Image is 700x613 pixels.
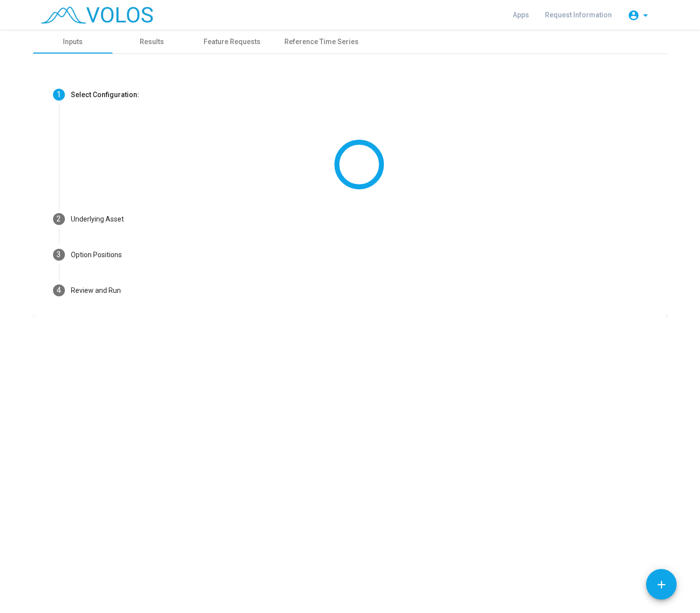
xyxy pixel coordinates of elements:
div: Select Configuration: [71,90,139,100]
div: Results [140,37,164,47]
div: Option Positions [71,250,122,260]
span: 3 [56,250,61,259]
div: Feature Requests [204,37,261,47]
mat-icon: arrow_drop_down [640,9,651,21]
div: Review and Run [71,285,121,296]
div: Reference Time Series [284,37,359,47]
span: Apps [513,11,529,19]
mat-icon: add [655,578,668,591]
button: Add icon [646,569,677,600]
span: Request Information [545,11,612,19]
span: 1 [56,90,61,99]
span: 4 [56,285,61,295]
span: 2 [56,214,61,223]
div: Underlying Asset [71,214,124,224]
a: Apps [505,6,537,24]
a: Request Information [537,6,620,24]
mat-icon: account_circle [628,9,640,21]
div: Inputs [63,37,83,47]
